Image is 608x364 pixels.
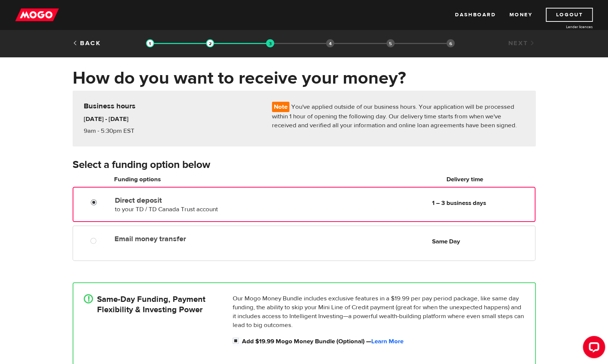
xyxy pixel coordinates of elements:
[84,127,167,135] p: 9am - 5:30pm EST
[242,337,525,346] label: Add $19.99 Mogo Money Bundle (Optional) —
[97,294,205,315] h4: Same-Day Funding, Payment Flexibility & Investing Power
[455,8,496,22] a: Dashboard
[371,337,403,346] a: Learn More
[432,237,460,246] b: Same Day
[84,102,261,111] h5: Business hours
[115,205,218,213] span: to your TD / TD Canada Trust account
[537,24,593,30] a: Lender licences
[509,8,532,22] a: Money
[115,196,285,205] label: Direct deposit
[15,8,59,22] img: mogo_logo-11ee424be714fa7cbb0f0f49df9e16ec.png
[577,333,608,364] iframe: LiveChat chat widget
[84,115,167,124] h6: [DATE] - [DATE]
[73,39,101,47] a: Back
[233,294,525,330] p: Our Mogo Money Bundle includes exclusive features in a $19.99 per pay period package, like same d...
[266,39,274,47] img: transparent-188c492fd9eaac0f573672f40bb141c2.gif
[546,8,593,22] a: Logout
[73,68,536,88] h1: How do you want to receive your money?
[114,175,285,184] h6: Funding options
[114,235,285,243] label: Email money transfer
[206,39,214,47] img: transparent-188c492fd9eaac0f573672f40bb141c2.gif
[73,159,536,171] h3: Select a funding option below
[272,102,525,130] p: You've applied outside of our business hours. Your application will be processed within 1 hour of...
[146,39,154,47] img: transparent-188c492fd9eaac0f573672f40bb141c2.gif
[272,102,289,112] span: Note
[84,294,93,303] div: !
[397,175,533,184] h6: Delivery time
[233,337,242,346] input: Add $19.99 Mogo Money Bundle (Optional) &mdash; <a id="loan_application_mini_bundle_learn_more" h...
[432,199,486,207] b: 1 – 3 business days
[508,39,535,47] a: Next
